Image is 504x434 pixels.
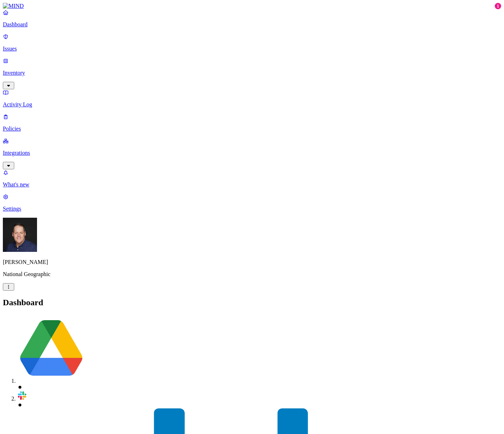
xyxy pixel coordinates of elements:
h2: Dashboard [3,298,501,307]
p: Integrations [3,150,501,156]
a: MIND [3,3,501,9]
a: Issues [3,33,501,52]
p: Settings [3,206,501,212]
p: Policies [3,126,501,132]
p: [PERSON_NAME] [3,259,501,265]
p: Activity Log [3,101,501,108]
p: Dashboard [3,21,501,28]
a: Integrations [3,138,501,168]
img: MIND [3,3,24,9]
a: What's new [3,169,501,188]
p: What's new [3,181,501,188]
img: Mark DeCarlo [3,218,37,252]
img: svg%3e [17,314,85,383]
a: Dashboard [3,9,501,28]
a: Inventory [3,58,501,88]
p: Issues [3,46,501,52]
a: Policies [3,113,501,132]
p: Inventory [3,70,501,76]
img: svg%3e [17,391,27,401]
p: National Geographic [3,271,501,277]
a: Activity Log [3,89,501,108]
div: 1 [495,3,501,9]
a: Settings [3,194,501,212]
